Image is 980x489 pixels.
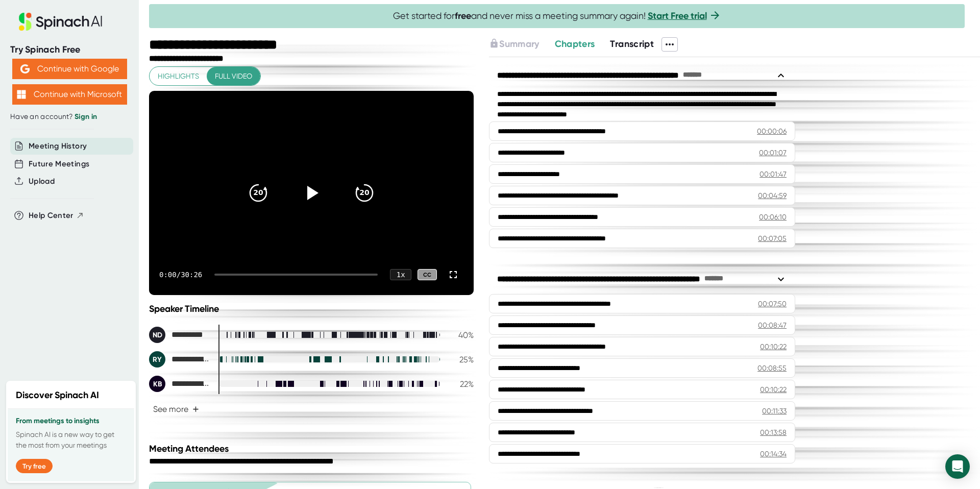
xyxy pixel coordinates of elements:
div: RY [149,351,165,368]
div: Rachelanne Yuza [149,351,210,368]
span: Get started for and never miss a meeting summary again! [393,10,721,22]
span: Chapters [555,38,595,50]
div: 00:04:59 [758,190,787,201]
div: Kady Brethauer [149,376,210,392]
div: 22 % [448,379,474,389]
div: Upgrade to access [489,37,554,52]
div: CC [418,269,437,281]
button: Help Center [29,210,84,222]
div: 40 % [448,330,474,340]
div: Have an account? [10,112,129,121]
button: Upload [29,176,55,187]
button: Summary [489,37,539,51]
div: 00:11:33 [762,406,787,416]
div: 00:01:47 [759,169,787,179]
span: Help Center [29,210,73,222]
button: See more+ [149,400,203,418]
div: 00:00:06 [757,126,787,136]
div: Nick Diehl [149,327,210,343]
div: 00:10:22 [760,384,787,395]
span: Full video [215,70,252,83]
h2: Discover Spinach AI [16,388,99,402]
a: Start Free trial [648,10,707,21]
p: Spinach AI is a new way to get the most from your meetings [16,429,126,451]
div: 25 % [448,355,474,364]
div: 00:13:58 [760,427,787,437]
h3: From meetings to insights [16,417,126,425]
div: 00:10:22 [760,341,787,352]
div: 00:14:34 [760,449,787,459]
div: 00:08:47 [758,320,787,330]
div: 1 x [390,269,411,280]
span: + [192,405,199,413]
div: KB [149,376,165,392]
button: Full video [207,67,260,86]
div: Meeting Attendees [149,443,476,454]
button: Continue with Google [12,59,127,79]
div: Open Intercom Messenger [945,454,970,479]
button: Chapters [555,37,595,51]
button: Highlights [150,67,207,86]
span: Summary [499,38,539,50]
a: Sign in [75,112,97,121]
div: 00:07:05 [758,233,787,243]
span: Highlights [158,70,199,83]
button: Continue with Microsoft [12,84,127,105]
button: Transcript [610,37,654,51]
div: 00:01:07 [759,148,787,158]
div: Try Spinach Free [10,44,129,56]
button: Try free [16,459,53,473]
span: Transcript [610,38,654,50]
button: Future Meetings [29,158,89,170]
div: 00:08:55 [757,363,787,373]
img: Aehbyd4JwY73AAAAAElFTkSuQmCC [20,64,30,74]
div: Speaker Timeline [149,303,474,314]
div: 0:00 / 30:26 [159,271,202,279]
button: Meeting History [29,140,87,152]
b: free [455,10,471,21]
div: ND [149,327,165,343]
div: 00:07:50 [758,299,787,309]
div: 00:06:10 [759,212,787,222]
